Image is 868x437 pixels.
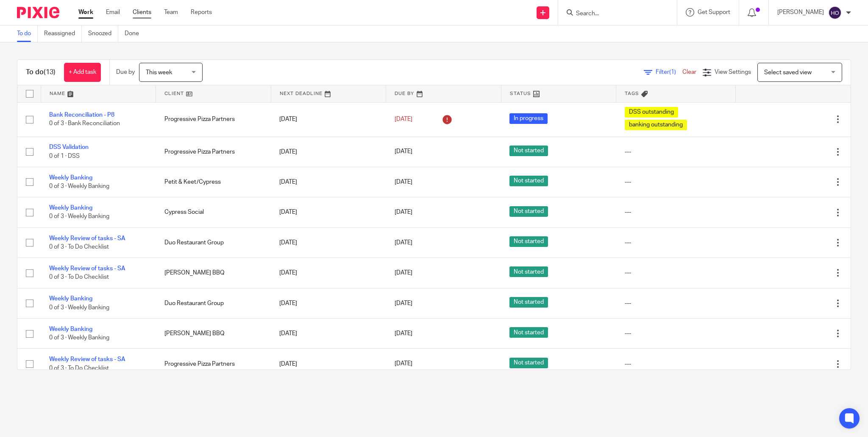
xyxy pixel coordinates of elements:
[156,102,271,137] td: Progressive Pizza Partners
[395,300,412,306] span: [DATE]
[625,91,639,96] span: Tags
[271,258,386,288] td: [DATE]
[49,205,92,211] a: Weekly Banking
[625,148,727,156] div: ---
[271,349,386,379] td: [DATE]
[156,258,271,288] td: [PERSON_NAME] BBQ
[125,25,145,42] a: Done
[625,178,727,186] div: ---
[49,144,89,150] a: DSS Validation
[656,69,682,75] span: Filter
[49,183,109,189] span: 0 of 3 · Weekly Banking
[271,197,386,227] td: [DATE]
[682,69,696,75] a: Clear
[625,299,727,308] div: ---
[509,236,548,247] span: Not started
[271,319,386,349] td: [DATE]
[395,240,412,246] span: [DATE]
[509,113,548,124] span: In progress
[715,69,751,75] span: View Settings
[49,121,120,127] span: 0 of 3 · Bank Reconciliation
[625,208,727,216] div: ---
[509,297,548,308] span: Not started
[49,214,109,220] span: 0 of 3 · Weekly Banking
[509,206,548,217] span: Not started
[625,269,727,277] div: ---
[509,327,548,338] span: Not started
[49,153,80,159] span: 0 of 1 · DSS
[764,70,812,76] span: Select saved view
[26,68,56,77] h1: To do
[49,244,109,250] span: 0 of 3 · To Do Checklist
[575,10,651,18] input: Search
[156,349,271,379] td: Progressive Pizza Partners
[271,137,386,167] td: [DATE]
[509,358,548,368] span: Not started
[116,68,135,76] p: Due by
[49,112,114,118] a: Bank Reconciliation - P8
[395,116,412,122] span: [DATE]
[625,360,727,368] div: ---
[625,120,687,130] span: banking outstanding
[509,176,548,186] span: Not started
[156,137,271,167] td: Progressive Pizza Partners
[17,7,59,18] img: Pixie
[625,238,727,247] div: ---
[64,63,101,82] a: + Add task
[49,326,92,332] a: Weekly Banking
[271,288,386,318] td: [DATE]
[49,305,109,311] span: 0 of 3 · Weekly Banking
[146,70,172,76] span: This week
[49,356,125,362] a: Weekly Review of tasks - SA
[669,69,676,75] span: (1)
[164,8,178,17] a: Team
[271,167,386,197] td: [DATE]
[156,167,271,197] td: Petit & Keet/Cypress
[395,331,412,336] span: [DATE]
[44,69,56,76] span: (13)
[49,235,125,241] a: Weekly Review of tasks - SA
[49,275,109,280] span: 0 of 3 · To Do Checklist
[17,25,38,42] a: To do
[156,288,271,318] td: Duo Restaurant Group
[49,365,109,371] span: 0 of 3 · To Do Checklist
[625,329,727,338] div: ---
[698,9,730,15] span: Get Support
[78,8,93,17] a: Work
[271,102,386,137] td: [DATE]
[49,266,125,272] a: Weekly Review of tasks - SA
[156,197,271,227] td: Cypress Social
[828,6,842,20] img: svg%3E
[271,227,386,258] td: [DATE]
[49,335,109,341] span: 0 of 3 · Weekly Banking
[49,175,92,181] a: Weekly Banking
[395,149,412,155] span: [DATE]
[88,25,118,42] a: Snoozed
[156,319,271,349] td: [PERSON_NAME] BBQ
[191,8,212,17] a: Reports
[509,146,548,156] span: Not started
[777,8,824,17] p: [PERSON_NAME]
[509,266,548,277] span: Not started
[395,209,412,215] span: [DATE]
[395,179,412,185] span: [DATE]
[625,107,678,118] span: DSS outstanding
[49,296,92,302] a: Weekly Banking
[395,270,412,276] span: [DATE]
[44,25,82,42] a: Reassigned
[156,227,271,258] td: Duo Restaurant Group
[133,8,151,17] a: Clients
[106,8,120,17] a: Email
[395,361,412,367] span: [DATE]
